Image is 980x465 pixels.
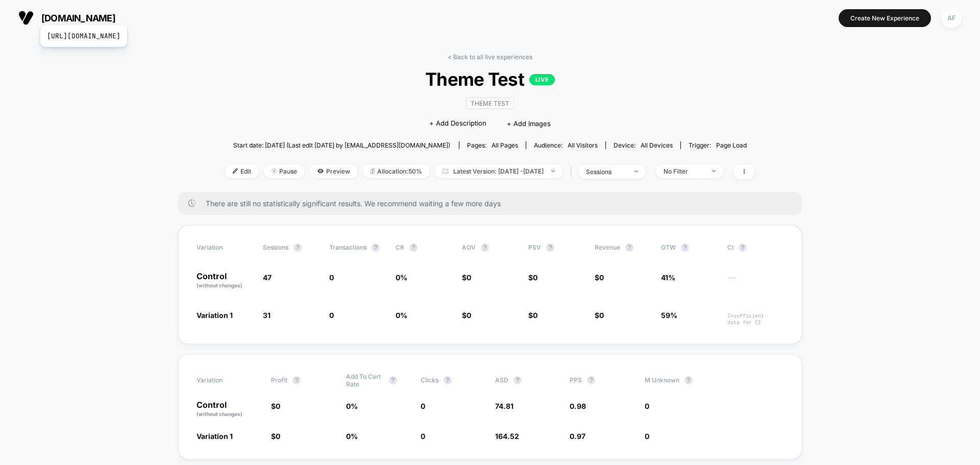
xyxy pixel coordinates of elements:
[409,243,418,252] button: ?
[263,311,271,320] span: 31
[481,243,489,252] button: ?
[513,376,522,384] button: ?
[435,164,562,178] span: Latest Version: [DATE] - [DATE]
[467,273,471,282] span: 0
[371,168,375,174] img: rebalance
[939,8,965,29] button: AF
[568,164,578,179] span: |
[664,167,704,175] div: No Filter
[396,311,407,320] span: 0 %
[263,273,272,282] span: 47
[329,311,334,320] span: 0
[467,141,518,149] div: Pages:
[15,10,118,26] button: [DOMAIN_NAME][URL][DOMAIN_NAME]
[197,243,253,252] span: Variation
[429,118,486,129] span: + Add Description
[272,168,277,174] img: end
[599,311,604,320] span: 0
[197,373,253,388] span: Variation
[942,8,962,28] div: AF
[252,68,728,90] span: Theme Test
[197,272,253,289] p: Control
[448,53,532,61] a: < Back to all live experiences
[661,243,717,252] span: OTW
[570,376,582,384] span: PPS
[233,141,450,149] span: Start date: [DATE] (Last edit [DATE] by [EMAIL_ADDRESS][DOMAIN_NAME])
[329,243,366,251] span: Transactions
[197,401,261,418] p: Control
[595,273,604,282] span: $
[271,432,280,440] span: $
[396,273,407,282] span: 0 %
[263,243,288,251] span: Sessions
[570,402,586,410] span: 0.98
[587,376,595,384] button: ?
[661,311,677,320] span: 59%
[197,411,242,417] span: (without changes)
[346,373,384,388] span: Add To Cart Rate
[551,170,555,172] img: end
[346,432,358,440] span: 0 %
[645,376,679,384] span: M Unknown
[634,170,638,173] img: end
[546,243,554,252] button: ?
[681,243,689,252] button: ?
[645,402,649,410] span: 0
[41,13,115,23] span: [DOMAIN_NAME]
[716,141,747,149] span: Page Load
[595,243,620,251] span: Revenue
[462,273,471,282] span: $
[534,141,598,149] div: Audience:
[689,141,747,149] div: Trigger:
[492,141,518,149] span: all pages
[495,432,519,440] span: 164.52
[18,10,34,26] img: Visually logo
[495,376,508,384] span: ASD
[396,243,404,251] span: CR
[467,311,471,320] span: 0
[712,170,716,172] img: end
[444,376,452,384] button: ?
[528,243,541,251] span: PSV
[528,273,537,282] span: $
[197,282,242,288] span: (without changes)
[528,311,537,320] span: $
[197,311,233,320] span: Variation 1
[605,141,680,149] span: Device:
[533,311,537,320] span: 0
[645,432,649,440] span: 0
[739,243,747,252] button: ?
[293,243,302,252] button: ?
[264,164,305,178] span: Pause
[271,402,280,410] span: $
[389,376,397,384] button: ?
[271,376,287,384] span: Profit
[462,243,476,251] span: AOV
[625,243,633,252] button: ?
[641,141,673,149] span: all devices
[727,275,783,289] span: ---
[533,273,537,282] span: 0
[529,74,555,85] p: LIVE
[684,376,693,384] button: ?
[292,376,301,384] button: ?
[276,432,280,440] span: 0
[661,273,675,282] span: 41%
[421,402,425,410] span: 0
[225,164,259,178] span: Edit
[495,402,513,410] span: 74.81
[595,311,604,320] span: $
[839,9,931,27] button: Create New Experience
[421,432,425,440] span: 0
[310,164,358,178] span: Preview
[206,199,781,208] span: There are still no statistically significant results. We recommend waiting a few more days
[363,164,430,178] span: Allocation: 50%
[233,168,238,174] img: edit
[568,141,598,149] span: All Visitors
[372,243,380,252] button: ?
[507,119,551,128] span: + Add Images
[346,402,358,410] span: 0 %
[727,243,783,252] span: CI
[586,168,627,176] div: sessions
[276,402,280,410] span: 0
